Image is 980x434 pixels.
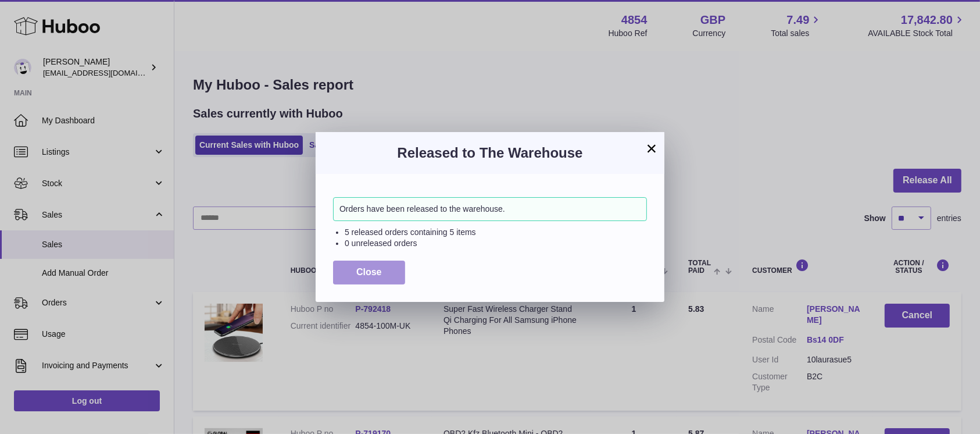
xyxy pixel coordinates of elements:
h3: Released to The Warehouse [333,144,647,162]
li: 0 unreleased orders [345,238,647,249]
li: 5 released orders containing 5 items [345,227,647,238]
div: Orders have been released to the warehouse. [333,197,647,221]
button: Close [333,261,405,284]
span: Close [356,267,382,277]
button: × [645,141,659,155]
